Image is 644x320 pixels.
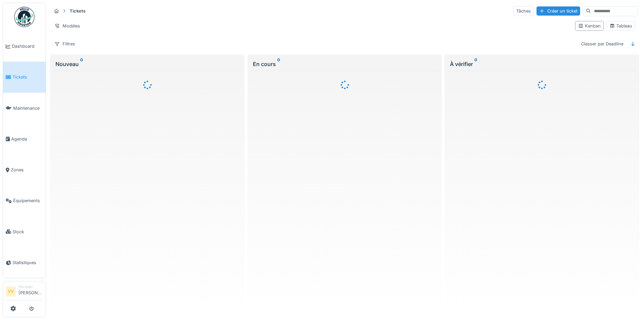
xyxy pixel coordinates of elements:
[67,8,88,14] strong: Tickets
[11,136,43,142] span: Agenda
[51,21,83,31] div: Modèles
[11,167,43,173] span: Zones
[80,60,83,68] sup: 0
[14,7,34,27] img: Badge_color-CXgf-gQk.svg
[12,43,43,49] span: Dashboard
[513,6,534,16] div: Tâches
[13,105,43,111] span: Maintenance
[578,23,601,29] div: Kanban
[3,247,46,278] a: Statistiques
[450,60,634,68] div: À vérifier
[19,284,43,299] li: [PERSON_NAME]
[13,259,43,266] span: Statistiques
[253,60,437,68] div: En cours
[51,39,78,49] div: Filtres
[19,284,43,289] div: Manager
[13,74,43,80] span: Tickets
[55,60,239,68] div: Nouveau
[536,6,580,16] div: Créer un ticket
[3,62,46,92] a: Tickets
[3,124,46,154] a: Agenda
[610,23,632,29] div: Tableau
[3,31,46,62] a: Dashboard
[13,197,43,204] span: Équipements
[3,154,46,185] a: Zones
[3,185,46,216] a: Équipements
[6,286,16,297] li: VV
[277,60,280,68] sup: 0
[578,39,626,49] div: Classer par Deadline
[3,93,46,124] a: Maintenance
[474,60,477,68] sup: 0
[6,284,43,300] a: VV Manager[PERSON_NAME]
[3,216,46,247] a: Stock
[13,229,43,235] span: Stock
